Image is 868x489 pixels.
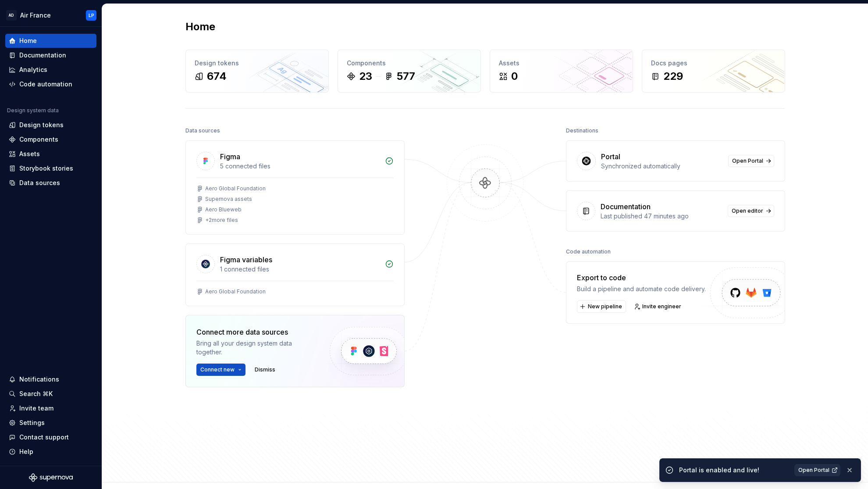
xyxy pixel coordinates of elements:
div: Design system data [7,107,59,114]
div: Supernova assets [205,196,252,203]
div: Code automation [566,246,611,258]
div: Storybook stories [19,164,73,173]
div: Design tokens [195,59,320,68]
div: Documentation [601,201,651,212]
div: Components [19,135,58,144]
div: Aero Blueweb [205,206,242,213]
div: + 2 more files [205,217,238,224]
a: Components [5,132,96,146]
span: Connect new [200,366,235,373]
div: 229 [663,69,683,83]
a: Docs pages229 [642,50,785,93]
div: Aero Global Foundation [205,185,266,192]
div: Home [19,36,37,45]
a: Figma variables1 connected filesAero Global Foundation [185,243,405,306]
span: Invite engineer [642,303,681,310]
a: Code automation [5,77,96,91]
div: Synchronized automatically [601,162,723,171]
div: Aero Global Foundation [205,288,266,295]
a: Documentation [5,48,96,62]
div: Figma variables [220,254,272,265]
a: Open Portal [794,464,840,476]
div: Design tokens [19,121,64,129]
div: Portal [601,151,620,162]
div: Search ⌘K [19,389,53,398]
h2: Home [185,20,215,34]
a: Assets [5,147,96,161]
div: Docs pages [651,59,776,68]
div: Air France [20,11,51,20]
a: Figma5 connected filesAero Global FoundationSupernova assetsAero Blueweb+2more files [185,140,405,235]
span: Open editor [732,207,763,214]
a: Open editor [728,205,774,217]
div: Code automation [19,80,72,89]
a: Components23577 [338,50,481,93]
div: 5 connected files [220,162,380,171]
div: Components [347,59,472,68]
button: Connect new [196,364,245,376]
button: Dismiss [251,364,279,376]
button: Notifications [5,372,96,386]
button: Contact support [5,430,96,444]
div: Contact support [19,433,69,442]
div: 674 [207,69,227,83]
a: Home [5,34,96,48]
div: Notifications [19,375,59,384]
div: Export to code [577,272,706,283]
a: Assets0 [490,50,633,93]
div: Assets [499,59,624,68]
a: Analytics [5,63,96,77]
div: 1 connected files [220,265,380,274]
div: Last published 47 minutes ago [601,212,722,221]
button: New pipeline [577,300,626,313]
a: Design tokens674 [185,50,329,93]
div: 577 [397,69,415,83]
span: Open Portal [732,157,763,164]
div: Data sources [185,125,220,137]
a: Design tokens [5,118,96,132]
div: Bring all your design system data together. [196,339,315,357]
span: Open Portal [798,467,829,474]
div: AD [6,10,17,21]
a: Invite team [5,401,96,415]
div: Assets [19,150,40,158]
div: Analytics [19,65,47,74]
div: Data sources [19,178,60,187]
a: Data sources [5,176,96,190]
button: Help [5,445,96,459]
div: Connect more data sources [196,327,315,337]
svg: Supernova Logo [29,473,73,482]
span: Dismiss [255,366,275,373]
div: LP [89,12,94,19]
a: Settings [5,416,96,430]
div: Build a pipeline and automate code delivery. [577,285,706,293]
div: 23 [359,69,372,83]
div: Figma [220,151,240,162]
div: Invite team [19,404,53,413]
button: ADAir FranceLP [2,6,100,25]
a: Open Portal [728,155,774,167]
div: Settings [19,418,45,427]
div: Destinations [566,125,598,137]
div: Help [19,447,33,456]
div: Portal is enabled and live! [679,466,789,475]
a: Storybook stories [5,161,96,175]
a: Invite engineer [631,300,685,313]
div: Documentation [19,51,66,60]
div: 0 [511,69,518,83]
span: New pipeline [588,303,622,310]
button: Search ⌘K [5,387,96,401]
